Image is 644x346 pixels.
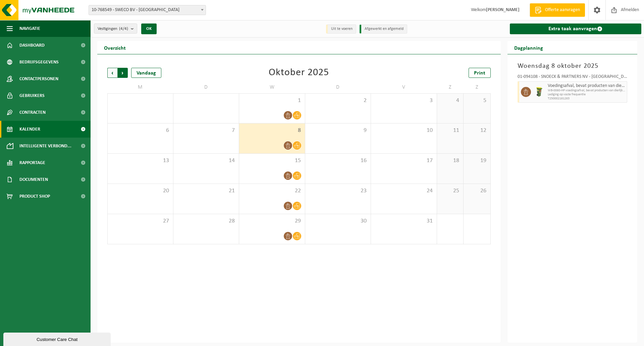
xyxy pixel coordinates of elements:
span: 9 [309,127,368,134]
span: Dashboard [19,37,45,54]
iframe: chat widget [3,331,112,346]
span: 2 [309,97,368,104]
span: 19 [467,157,487,164]
h2: Dagplanning [507,41,550,54]
td: M [107,81,173,93]
span: 10-768549 - SWECO BV - BRUSSEL [89,5,206,15]
span: 14 [177,157,236,164]
span: 21 [177,187,236,195]
td: Z [437,81,464,93]
span: 3 [374,97,433,104]
span: Offerte aanvragen [543,7,582,13]
span: 4 [440,97,460,104]
span: 23 [309,187,368,195]
button: Vestigingen(4/4) [94,23,137,34]
span: Vestigingen [98,24,128,34]
span: Contactpersonen [19,70,58,87]
span: 6 [111,127,170,134]
span: Documenten [19,171,48,188]
div: 01-094108 - SNOECK & PARTNERS NV - [GEOGRAPHIC_DATA] [518,75,628,81]
span: 22 [243,187,302,195]
span: 17 [374,157,433,164]
span: 18 [440,157,460,164]
strong: [PERSON_NAME] [486,7,520,12]
span: 20 [111,187,170,195]
a: Offerte aanvragen [530,3,585,17]
span: 28 [177,217,236,225]
span: 13 [111,157,170,164]
span: 5 [467,97,487,104]
td: D [173,81,239,93]
li: Uit te voeren [326,24,356,34]
span: Navigatie [19,20,40,37]
span: 10-768549 - SWECO BV - BRUSSEL [89,5,206,15]
span: Voedingsafval, bevat producten van dierlijke oorsprong, onverpakt, categorie 3 [548,83,626,89]
td: V [371,81,437,93]
span: Intelligente verbond... [19,138,71,154]
td: D [305,81,371,93]
a: Print [469,68,491,78]
div: Oktober 2025 [269,68,329,78]
a: Extra taak aanvragen [510,23,642,34]
span: 30 [309,217,368,225]
div: Vandaag [131,68,161,78]
h2: Overzicht [97,41,132,54]
span: 25 [440,187,460,195]
span: Vorige [107,68,117,78]
span: T250002161263 [548,97,626,101]
button: OK [141,23,157,34]
span: Lediging op vaste frequentie [548,93,626,97]
span: 31 [374,217,433,225]
span: 7 [177,127,236,134]
span: Contracten [19,104,46,121]
span: 27 [111,217,170,225]
li: Afgewerkt en afgemeld [360,24,407,34]
span: 24 [374,187,433,195]
td: W [239,81,305,93]
span: Bedrijfsgegevens [19,54,59,70]
span: 15 [243,157,302,164]
span: 8 [243,127,302,134]
span: Volgende [118,68,128,78]
span: 10 [374,127,433,134]
img: WB-0060-HPE-GN-50 [534,87,544,97]
td: Z [464,81,490,93]
span: WB-0060-HP voedingsafval, bevat producten van dierlijke oors [548,89,626,93]
span: 1 [243,97,302,104]
span: 12 [467,127,487,134]
span: Rapportage [19,154,45,171]
h3: Woensdag 8 oktober 2025 [518,61,628,71]
span: Product Shop [19,188,50,205]
span: 11 [440,127,460,134]
span: 16 [309,157,368,164]
span: 29 [243,217,302,225]
count: (4/4) [119,27,128,31]
span: 26 [467,187,487,195]
span: Gebruikers [19,87,45,104]
span: Print [474,70,485,76]
span: Kalender [19,121,40,138]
